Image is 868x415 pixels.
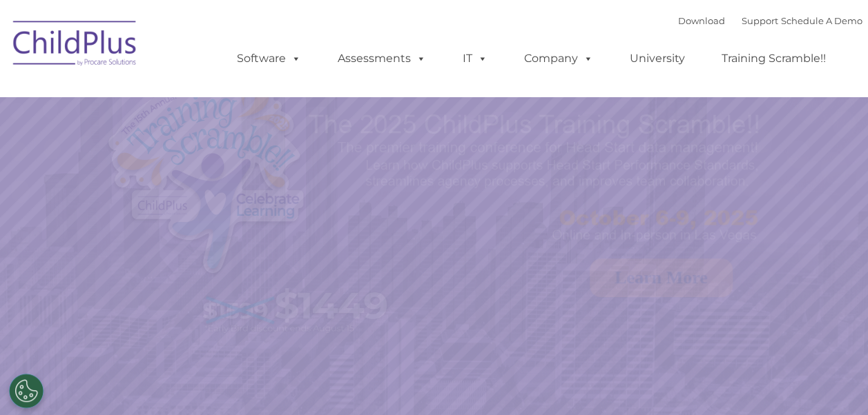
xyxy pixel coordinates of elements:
a: Learn More [590,259,733,297]
button: Cookies Settings [9,374,44,408]
a: Download [678,15,725,26]
a: Schedule A Demo [781,15,862,26]
a: Assessments [324,45,440,72]
img: ChildPlus by Procare Solutions [6,11,144,80]
a: IT [449,45,501,72]
a: Training Scramble!! [708,45,840,72]
a: Company [510,45,607,72]
a: Support [742,15,778,26]
a: University [616,45,699,72]
a: Software [223,45,315,72]
font: | [678,15,862,26]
